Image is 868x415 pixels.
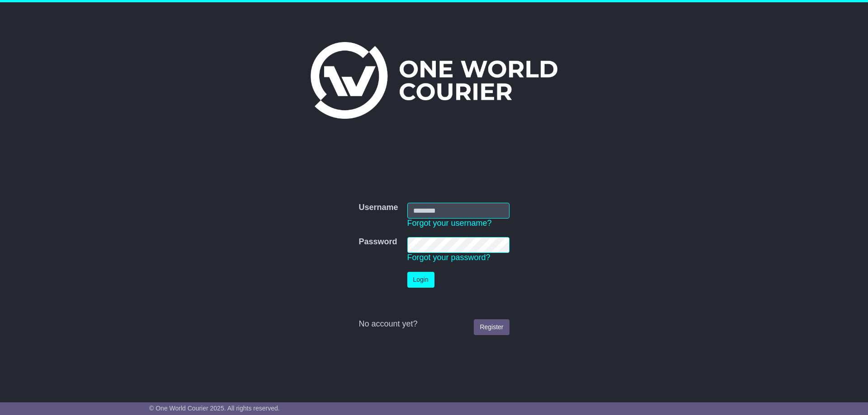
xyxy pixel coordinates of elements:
img: One World [311,42,557,119]
button: Login [407,272,434,288]
a: Register [474,319,509,335]
a: Forgot your password? [407,253,491,262]
label: Password [359,237,397,247]
div: No account yet? [359,319,509,329]
label: Username [359,203,398,213]
span: © One World Courier 2025. All rights reserved. [149,405,280,412]
a: Forgot your username? [407,219,492,228]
